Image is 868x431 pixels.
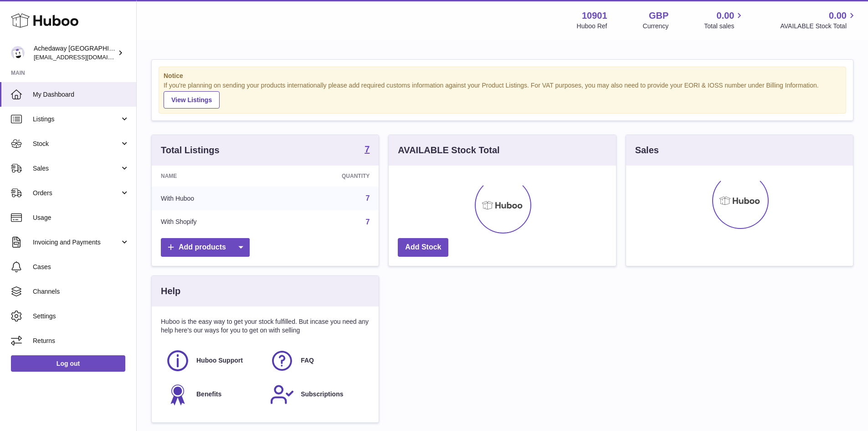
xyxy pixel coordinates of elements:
h3: Total Listings [161,144,220,156]
span: Benefits [196,390,221,399]
a: Benefits [165,382,261,407]
a: FAQ [270,348,365,373]
a: 7 [365,145,370,156]
span: [EMAIL_ADDRESS][DOMAIN_NAME] [34,53,134,61]
span: Invoicing and Payments [33,238,120,247]
span: Stock [33,140,120,148]
span: Usage [33,213,129,222]
span: Total sales [704,22,745,31]
a: Add Stock [398,238,448,257]
a: 0.00 AVAILABLE Stock Total [780,10,857,31]
td: With Shopify [152,210,274,234]
span: Listings [33,115,120,124]
span: Subscriptions [301,390,343,399]
img: admin@newpb.co.uk [11,46,25,60]
a: Subscriptions [270,382,365,407]
span: FAQ [301,356,314,365]
span: Cases [33,263,129,271]
a: 7 [365,218,370,226]
div: Currency [643,22,669,31]
strong: 10901 [582,10,607,22]
h3: AVAILABLE Stock Total [398,144,499,156]
th: Quantity [274,166,379,187]
strong: 7 [365,145,370,154]
span: Sales [33,164,120,173]
span: Huboo Support [196,356,243,365]
div: Huboo Ref [577,22,607,31]
strong: GBP [649,10,668,22]
span: Returns [33,337,129,345]
p: Huboo is the easy way to get your stock fulfilled. But incase you need any help here's our ways f... [161,317,370,335]
span: AVAILABLE Stock Total [780,22,857,31]
span: Channels [33,287,129,296]
a: 0.00 Total sales [704,10,745,31]
strong: Notice [164,72,841,80]
td: With Huboo [152,187,274,210]
div: If you're planning on sending your products internationally please add required customs informati... [164,81,841,109]
h3: Help [161,285,180,297]
span: Orders [33,189,120,197]
span: My Dashboard [33,90,129,99]
span: 0.00 [717,10,734,22]
th: Name [152,166,274,187]
a: Huboo Support [165,348,261,373]
div: Achedaway [GEOGRAPHIC_DATA] [34,44,116,62]
h3: Sales [635,144,659,156]
span: Settings [33,312,129,321]
a: Add products [161,238,250,257]
a: 7 [365,194,370,202]
a: Log out [11,355,125,372]
span: 0.00 [829,10,847,22]
a: View Listings [164,91,220,109]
